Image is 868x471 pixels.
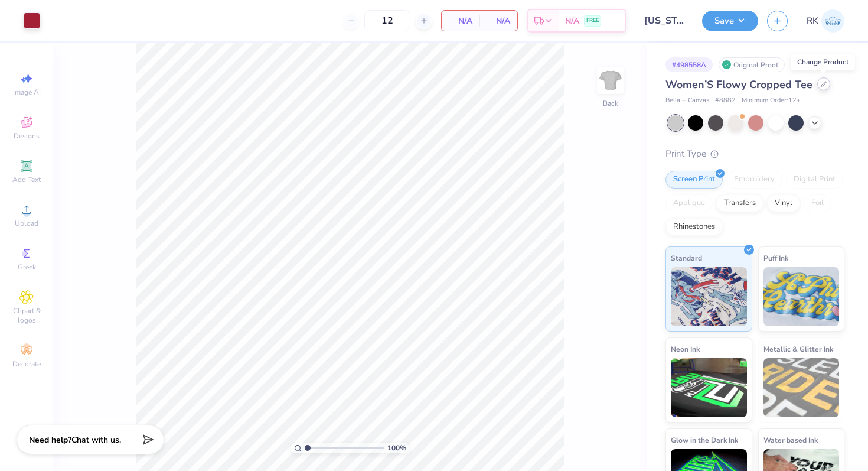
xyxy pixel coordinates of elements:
[807,9,844,33] a: RK
[665,96,709,106] span: Bella + Canvas
[807,14,818,28] span: RK
[603,98,618,109] div: Back
[599,69,622,92] img: Back
[726,171,782,189] div: Embroidery
[742,96,801,106] span: Minimum Order: 12 +
[12,359,41,369] span: Decorate
[763,434,818,446] span: Water based Ink
[12,175,41,184] span: Add Text
[487,15,510,27] span: N/A
[565,15,579,27] span: N/A
[791,54,855,70] div: Change Product
[665,77,812,92] span: Women’S Flowy Cropped Tee
[821,9,844,33] img: Rachel Kidd
[671,434,738,446] span: Glow in the Dark Ink
[449,15,472,27] span: N/A
[665,194,713,212] div: Applique
[671,343,700,355] span: Neon Ink
[586,17,599,25] span: FREE
[767,194,800,212] div: Vinyl
[763,267,840,326] img: Puff Ink
[763,343,833,355] span: Metallic & Glitter Ink
[671,267,747,326] img: Standard
[635,9,693,33] input: Untitled Design
[702,11,758,31] button: Save
[29,434,71,446] strong: Need help?
[71,434,121,446] span: Chat with us.
[387,443,406,453] span: 100 %
[14,131,40,141] span: Designs
[804,194,831,212] div: Foil
[719,57,785,72] div: Original Proof
[763,252,788,264] span: Puff Ink
[665,218,723,236] div: Rhinestones
[786,171,843,189] div: Digital Print
[6,306,47,325] span: Clipart & logos
[671,252,702,264] span: Standard
[715,96,736,106] span: # 8882
[763,358,840,417] img: Metallic & Glitter Ink
[665,57,713,72] div: # 498558A
[671,358,747,417] img: Neon Ink
[665,147,844,161] div: Print Type
[716,194,763,212] div: Transfers
[364,10,410,31] input: – –
[665,171,723,189] div: Screen Print
[13,87,41,97] span: Image AI
[15,219,38,228] span: Upload
[18,262,36,272] span: Greek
